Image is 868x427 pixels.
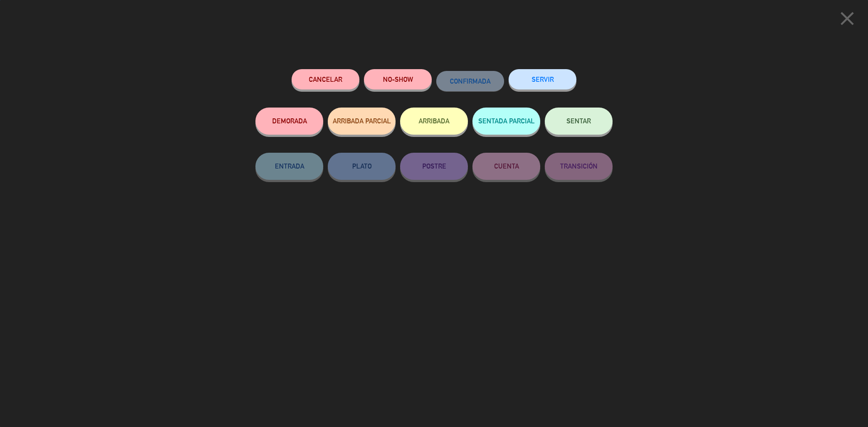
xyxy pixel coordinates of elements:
button: CUENTA [472,153,540,180]
i: close [836,7,859,30]
button: PLATO [328,153,396,180]
button: ENTRADA [255,153,323,180]
button: Cancelar [292,69,359,89]
button: ARRIBADA [400,108,468,135]
span: SENTAR [566,117,591,125]
button: SENTAR [545,108,613,135]
button: SERVIR [509,69,576,89]
button: NO-SHOW [364,69,432,89]
button: ARRIBADA PARCIAL [328,108,396,135]
button: CONFIRMADA [436,71,504,91]
button: SENTADA PARCIAL [472,108,540,135]
button: DEMORADA [255,108,323,135]
span: ARRIBADA PARCIAL [333,117,391,125]
span: CONFIRMADA [450,77,491,85]
button: close [833,7,861,33]
button: POSTRE [400,153,468,180]
button: TRANSICIÓN [545,153,613,180]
